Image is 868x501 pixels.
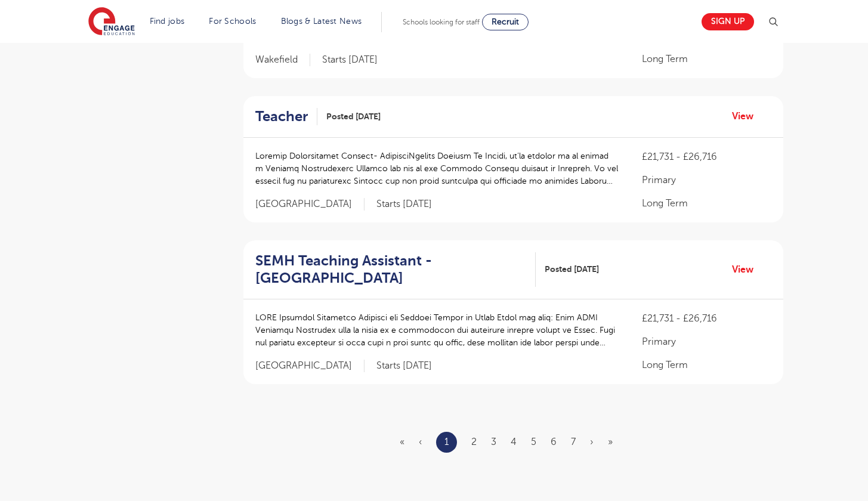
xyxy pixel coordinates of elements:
h2: SEMH Teaching Assistant - [GEOGRAPHIC_DATA] [255,252,526,287]
a: SEMH Teaching Assistant - [GEOGRAPHIC_DATA] [255,252,536,287]
a: 2 [471,437,477,447]
a: 7 [571,437,576,447]
a: 6 [551,437,557,447]
p: £21,731 - £26,716 [642,311,771,326]
a: Sign up [702,13,754,30]
p: Starts [DATE] [376,198,432,211]
p: Long Term [642,196,771,211]
span: Posted [DATE] [326,110,381,123]
a: Next [590,437,594,447]
a: Find jobs [150,17,185,26]
a: Blogs & Latest News [281,17,362,26]
a: 4 [511,437,517,447]
p: LORE Ipsumdol Sitametco Adipisci eli Seddoei Tempor in Utlab Etdol mag aliq: Enim ADMI Veniamqu N... [255,311,619,349]
span: Posted [DATE] [545,263,599,276]
a: 1 [444,434,449,450]
p: Long Term [642,52,771,66]
a: View [732,262,762,277]
img: Engage Education [88,7,135,37]
p: Primary [642,173,771,187]
a: Teacher [255,108,317,125]
a: 5 [531,437,536,447]
h2: Teacher [255,108,308,125]
span: « [400,437,404,447]
p: £21,731 - £26,716 [642,150,771,164]
span: Wakefield [255,54,310,66]
a: Last [608,437,613,447]
a: For Schools [209,17,256,26]
p: Long Term [642,358,771,372]
span: [GEOGRAPHIC_DATA] [255,360,365,372]
span: ‹ [419,437,422,447]
p: Primary [642,335,771,349]
span: Schools looking for staff [403,18,480,26]
span: [GEOGRAPHIC_DATA] [255,198,365,211]
a: Recruit [482,14,529,30]
p: Starts [DATE] [376,360,432,372]
span: Recruit [492,17,519,26]
p: Loremip Dolorsitamet Consect- AdipisciNgelits Doeiusm Te Incidi, ut’la etdolor ma al enimad m Ven... [255,150,619,187]
a: 3 [491,437,496,447]
a: View [732,109,762,124]
p: Starts [DATE] [322,54,378,66]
